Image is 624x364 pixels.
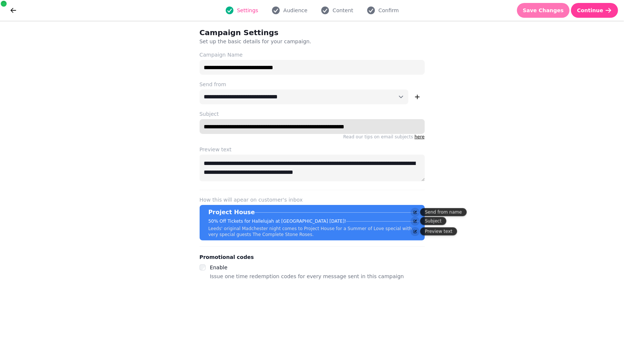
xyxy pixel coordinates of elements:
[208,226,419,237] p: Leeds' original Madchester night comes to Project House for a Summer of Love special with very sp...
[571,3,618,18] button: Continue
[517,3,570,18] button: Save Changes
[210,264,228,270] label: Enable
[200,51,425,58] label: Campaign Name
[200,110,425,118] label: Subject
[523,8,564,13] span: Save Changes
[200,134,425,140] p: Read our tips on email subjects
[420,208,467,216] div: Send from name
[577,8,603,13] span: Continue
[200,146,425,153] label: Preview text
[6,3,21,18] button: go back
[200,81,425,88] label: Send from
[208,208,255,217] p: Project House
[414,134,424,139] a: here
[200,196,425,203] label: How this will apear on customer's inbox
[333,7,353,14] span: Content
[200,38,389,45] p: Set up the basic details for your campaign.
[237,7,258,14] span: Settings
[283,7,307,14] span: Audience
[210,272,404,281] p: Issue one time redemption codes for every message sent in this campaign
[420,227,457,236] div: Preview text
[200,253,254,262] legend: Promotional codes
[378,7,399,14] span: Confirm
[208,218,347,224] p: 50% Off Tickets for Hallelujah at [GEOGRAPHIC_DATA] [DATE]!
[420,217,447,225] div: Subject
[200,27,342,38] h2: Campaign Settings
